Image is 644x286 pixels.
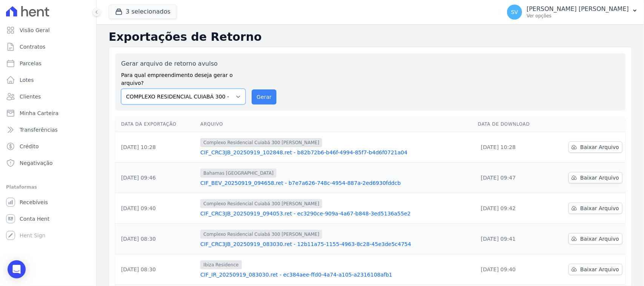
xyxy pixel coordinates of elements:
td: [DATE] 09:40 [475,254,549,285]
div: Plataformas [6,183,90,192]
a: Parcelas [3,56,93,71]
a: Conta Hent [3,211,93,226]
span: Contratos [20,43,45,51]
span: Conta Hent [20,215,49,223]
a: Baixar Arquivo [569,264,622,275]
a: Baixar Arquivo [569,141,622,153]
td: [DATE] 09:42 [475,193,549,224]
a: Visão Geral [3,23,93,38]
a: CIF_BEV_20250919_094658.ret - b7e7a626-748c-4954-887a-2ed6930fddcb [200,179,472,187]
p: Ver opções [527,13,629,19]
a: Transferências [3,122,93,137]
td: [DATE] 08:30 [115,254,197,285]
a: Lotes [3,72,93,88]
th: Data da Exportação [115,117,197,132]
span: Parcelas [20,60,41,67]
a: Baixar Arquivo [569,203,622,214]
label: Para qual empreendimento deseja gerar o arquivo? [121,68,246,87]
a: CIF_CRC3JB_20250919_083030.ret - 12b11a75-1155-4963-8c28-45e3de5c4754 [200,240,472,248]
span: SV [511,9,518,15]
span: Baixar Arquivo [580,266,619,273]
span: Baixar Arquivo [580,235,619,243]
span: Minha Carteira [20,109,58,117]
a: Baixar Arquivo [569,172,622,183]
span: Crédito [20,143,39,150]
a: Contratos [3,39,93,54]
a: CIF_CRC3JB_20250919_094053.ret - ec3290ce-909a-4a67-b848-3ed5136a55e2 [200,210,472,217]
td: [DATE] 09:40 [115,193,197,224]
button: Gerar [252,89,277,105]
span: Lotes [20,76,34,84]
h2: Exportações de Retorno [109,30,632,44]
a: Baixar Arquivo [569,233,622,244]
div: Open Intercom Messenger [8,260,26,278]
span: Bahamas [GEOGRAPHIC_DATA] [200,169,277,178]
td: [DATE] 09:47 [475,163,549,193]
a: CIF_IR_20250919_083030.ret - ec384aee-ffd0-4a74-a105-a2316108afb1 [200,271,472,278]
span: Baixar Arquivo [580,205,619,212]
a: Clientes [3,89,93,104]
span: Transferências [20,126,58,134]
span: Ibiza Residence [200,260,241,269]
span: Complexo Residencial Cuiabá 300 [PERSON_NAME] [200,138,322,147]
td: [DATE] 10:28 [115,132,197,163]
td: [DATE] 09:41 [475,224,549,254]
span: Visão Geral [20,26,50,34]
span: Complexo Residencial Cuiabá 300 [PERSON_NAME] [200,230,322,239]
span: Complexo Residencial Cuiabá 300 [PERSON_NAME] [200,199,322,208]
button: SV [PERSON_NAME] [PERSON_NAME] Ver opções [501,2,644,23]
td: [DATE] 10:28 [475,132,549,163]
td: [DATE] 08:30 [115,224,197,254]
th: Data de Download [475,117,549,132]
span: Baixar Arquivo [580,174,619,181]
span: Recebíveis [20,198,48,206]
p: [PERSON_NAME] [PERSON_NAME] [527,5,629,13]
a: Recebíveis [3,195,93,210]
a: Crédito [3,139,93,154]
span: Clientes [20,93,41,100]
button: 3 selecionados [109,5,177,19]
th: Arquivo [197,117,475,132]
a: Negativação [3,155,93,171]
td: [DATE] 09:46 [115,163,197,193]
a: CIF_CRC3JB_20250919_102848.ret - b82b72b6-b46f-4994-85f7-b4d6f0721a04 [200,149,472,156]
span: Negativação [20,159,53,167]
a: Minha Carteira [3,106,93,121]
label: Gerar arquivo de retorno avulso [121,59,246,68]
span: Baixar Arquivo [580,143,619,151]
